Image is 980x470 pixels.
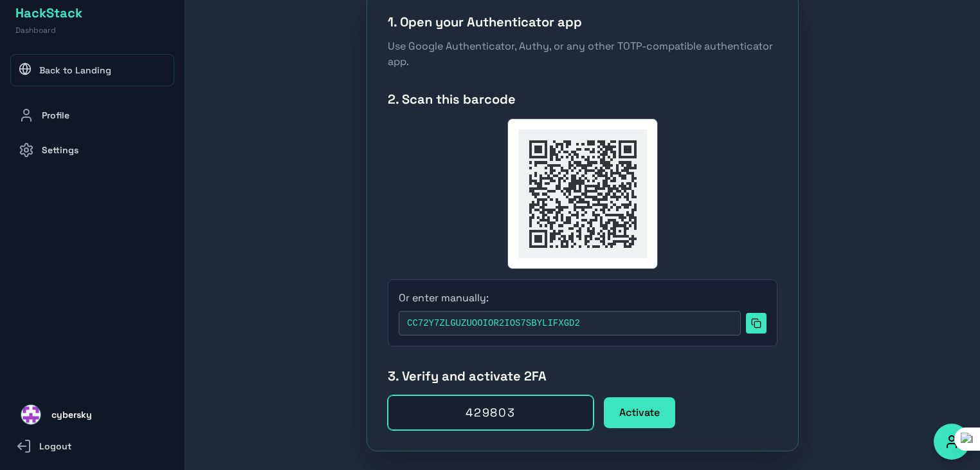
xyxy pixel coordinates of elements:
[15,25,56,35] span: Dashboard
[507,118,658,269] img: QR Code for 2FA setup
[10,433,164,460] button: Logout
[746,313,767,334] button: Copy to clipboard
[388,90,777,108] h3: 2. Scan this barcode
[388,367,777,385] h3: 3. Verify and activate 2FA
[15,4,82,22] h1: HackStack
[604,397,675,428] button: Activate
[10,99,174,131] a: Profile
[388,13,777,31] h3: 1. Open your Authenticator app
[399,311,741,335] code: CC72Y7ZLGUZUOOIOR2IOS7SBYLIFXGD2
[10,54,174,86] a: Back to Landing
[388,39,777,70] p: Use Google Authenticator, Authy, or any other TOTP-compatible authenticator app.
[388,395,594,430] input: 000000
[399,290,767,306] p: Or enter manually:
[51,407,92,422] span: cybersky
[10,134,174,166] a: Settings
[21,405,41,424] img: cybersky
[934,424,970,460] button: Accessibility Options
